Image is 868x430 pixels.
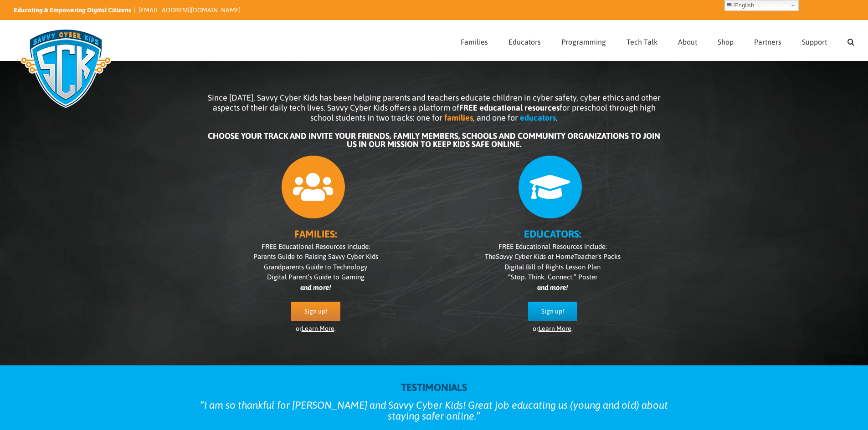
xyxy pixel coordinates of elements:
a: Partners [754,20,781,61]
span: , and one for [473,113,518,122]
span: The Teacher’s Packs [485,253,621,260]
b: families [444,113,473,122]
img: en [727,2,734,9]
span: Programming [561,38,606,46]
span: Grandparents Guide to Technology [264,263,367,271]
span: . [556,113,558,122]
a: Programming [561,20,606,61]
span: Partners [754,38,781,46]
span: Shop [718,38,734,46]
span: “Stop. Think. Connect.” Poster [508,273,597,281]
a: Shop [718,20,734,61]
a: Support [802,20,827,61]
strong: TESTIMONIALS [401,381,467,393]
a: Tech Talk [627,20,657,61]
b: educators [520,113,556,122]
a: Educators [508,20,541,61]
span: Sign up! [541,308,564,315]
a: Learn More [539,325,571,332]
span: Digital Bill of Rights Lesson Plan [504,263,601,271]
a: Learn More [302,325,334,332]
a: Search [847,20,854,61]
a: About [678,20,697,61]
i: Educating & Empowering Digital Citizens [14,6,131,14]
span: Families [461,38,488,46]
span: Support [802,38,827,46]
img: Savvy Cyber Kids Logo [14,23,118,114]
blockquote: I am so thankful for [PERSON_NAME] and Savvy Cyber Kids! Great job educating us (young and old) a... [197,400,671,421]
i: and more! [537,283,568,291]
a: Sign up! [528,302,577,321]
b: FAMILIES: [294,228,337,240]
span: Educators [508,38,541,46]
span: FREE Educational Resources include: [498,243,607,250]
a: [EMAIL_ADDRESS][DOMAIN_NAME] [139,6,241,14]
b: EDUCATORS: [524,228,581,240]
span: Since [DATE], Savvy Cyber Kids has been helping parents and teachers educate children in cyber sa... [208,93,661,122]
a: Families [461,20,488,61]
a: Sign up! [291,302,340,321]
span: or . [533,325,573,332]
span: Tech Talk [627,38,657,46]
b: CHOOSE YOUR TRACK AND INVITE YOUR FRIENDS, FAMILY MEMBERS, SCHOOLS AND COMMUNITY ORGANIZATIONS TO... [208,131,660,149]
span: FREE Educational Resources include: [262,243,370,250]
i: and more! [300,283,331,291]
span: Parents Guide to Raising Savvy Cyber Kids [253,253,378,260]
span: About [678,38,697,46]
span: Digital Parent’s Guide to Gaming [267,273,365,281]
span: Sign up! [304,308,327,315]
b: FREE educational resources [459,103,560,112]
i: Savvy Cyber Kids at Home [496,253,574,260]
span: or . [296,325,336,332]
nav: Main Menu [461,20,854,61]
